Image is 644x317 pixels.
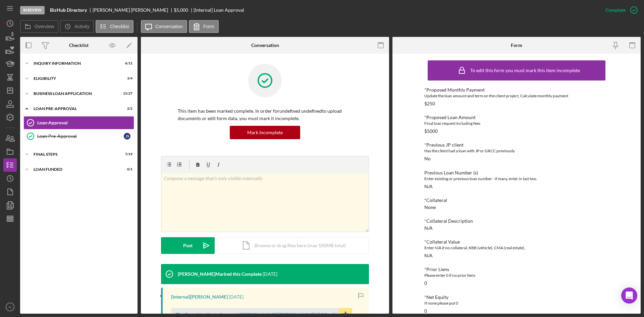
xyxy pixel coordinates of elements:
div: Checklist [69,43,89,48]
div: 0 [424,308,427,314]
text: IV [8,305,12,309]
div: [PERSON_NAME] Marked this Complete [178,271,262,277]
div: [Internal] Loan Approval [194,7,244,13]
div: Please enter 0 if no prior liens [424,272,609,279]
div: LOAN FUNDED [34,167,116,171]
div: Complete [605,3,626,17]
div: N/A [424,225,433,231]
div: *Proposed Loan Amount [424,115,609,120]
div: Loan Pre-Approval [37,134,124,139]
div: $5000 [424,128,438,134]
div: 7 / 19 [120,152,132,156]
button: Overview [20,20,58,33]
div: Mark Incomplete [247,126,283,139]
div: Update the loan amount and term on the client project, Calculate monthly payment [424,93,609,99]
div: BUSINESS LOAN APPLICATION [34,92,116,96]
div: If none please put 0 [424,300,609,307]
div: 3 / 4 [120,76,132,81]
div: Previous Loan Number (s) [424,170,609,175]
button: Complete [599,3,641,17]
div: Enter N/A if no collateral, KBB (vehicle), CMA (real estate), [424,245,609,251]
div: Loan Approval [37,120,134,125]
label: Form [203,24,214,29]
div: Has the client had a loan with JP or GRCC previously [424,148,609,154]
div: Open Intercom Messenger [621,287,637,304]
button: Checklist [96,20,133,33]
label: Overview [35,24,54,29]
div: N/A [424,253,433,258]
p: This item has been marked complete. In order for undefined undefined to upload documents or edit ... [178,107,352,122]
div: 15 / 27 [120,92,132,96]
div: LOAN PRE-APPROVAL [34,107,116,111]
div: 2 / 2 [120,107,132,111]
a: Loan Approval [23,116,134,129]
div: In Review [20,6,45,14]
div: 6 / 11 [120,61,132,65]
div: 0 [424,280,427,286]
time: 2025-09-15 14:45 [229,294,244,300]
label: Conversation [155,24,183,29]
a: Loan Pre-Approvaljs [23,129,134,143]
div: *Collateral [424,198,609,203]
div: To edit this form you must mark this item incomplete [470,68,580,73]
button: IV [3,300,17,314]
button: Form [189,20,219,33]
button: Conversation [141,20,187,33]
div: 0 / 1 [120,167,132,171]
span: $5,000 [174,7,188,13]
div: *Previous JP client [424,142,609,148]
div: N/A [424,184,433,189]
div: FINAL STEPS [34,152,116,156]
div: [Internal] [PERSON_NAME] [171,294,228,300]
label: Activity [74,24,89,29]
div: INQUIRY INFORMATION [34,61,116,65]
div: Post [183,237,193,254]
div: Enter existing or previous loan number - if many, enter in last two. [424,175,609,182]
div: *Prior Liens [424,267,609,272]
div: No [424,156,431,161]
div: Form [511,43,522,48]
div: Conversation [251,43,279,48]
b: BizHub Directory [50,7,87,13]
time: 2025-09-15 14:45 [263,271,277,277]
div: *Collateral Value [424,239,609,245]
button: Mark Incomplete [230,126,300,139]
div: ELIGIBILITY [34,76,116,81]
div: *Net Equity [424,295,609,300]
label: Checklist [110,24,129,29]
div: j s [124,133,130,140]
div: None [424,205,436,210]
div: *Collateral Description [424,218,609,224]
div: Final loan request including fees [424,120,609,127]
button: Activity [60,20,94,33]
div: [PERSON_NAME] [PERSON_NAME] [93,7,174,13]
button: Post [161,237,215,254]
div: *Proposed Monthly Payment [424,87,609,93]
div: $250 [424,101,435,106]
